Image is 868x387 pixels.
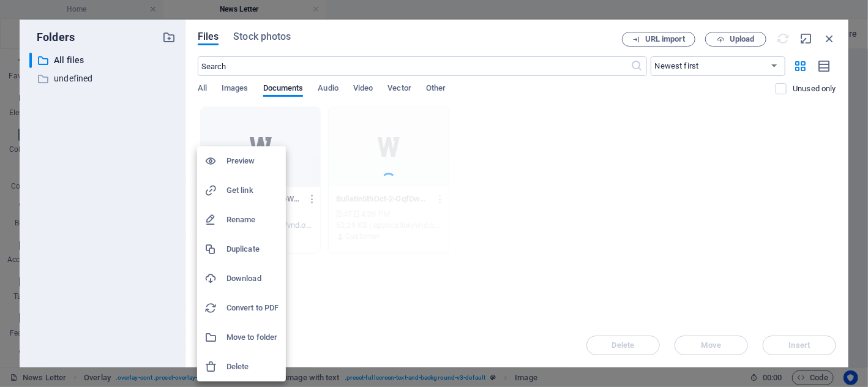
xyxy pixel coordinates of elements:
h6: Convert to PDF [226,301,279,315]
h6: Rename [226,212,279,227]
h6: Get link [226,183,279,198]
h6: Move to folder [226,330,279,345]
h6: Duplicate [226,242,279,257]
h6: Download [226,271,279,286]
h6: Delete [226,359,279,374]
h6: Preview [226,154,279,168]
